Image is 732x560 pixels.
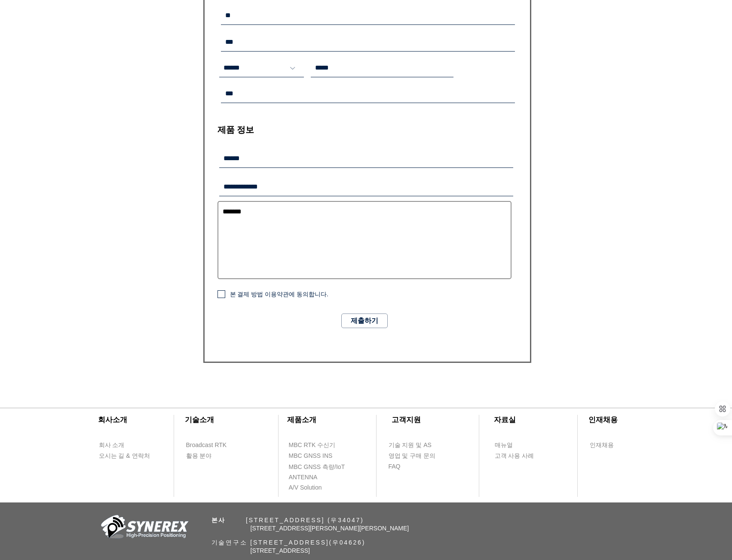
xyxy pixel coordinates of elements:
span: FAQ [389,463,401,471]
span: ​기술소개 [185,416,214,424]
span: ​ [STREET_ADDRESS] (우34047) [211,517,364,523]
a: 인재채용 [589,440,630,450]
a: ANTENNA [288,472,338,483]
span: 활용 분야 [186,452,212,460]
span: MBC RTK 수신기 [289,441,336,450]
a: 고객 사용 사례 [494,450,544,461]
a: 활용 분야 [186,450,235,461]
a: 오시는 길 & 연락처 [98,450,156,461]
span: MBC GNSS INS [289,452,333,460]
span: 회사 소개 [99,441,125,450]
a: Broadcast RTK [186,440,235,450]
span: ​자료실 [494,416,516,424]
span: MBC GNSS 측량/IoT [289,463,345,472]
span: [STREET_ADDRESS] [251,547,310,554]
span: ​회사소개 [98,416,127,424]
span: ​제품 정보 [217,125,254,134]
a: A/V Solution [288,482,338,493]
span: Broadcast RTK [186,441,227,450]
button: 제출하기 [341,313,388,328]
span: 영업 및 구매 문의 [389,452,436,460]
span: 인재채용 [590,441,614,450]
span: 본사 [211,517,226,523]
span: ​인재채용 [588,416,618,424]
iframe: Wix Chat [633,523,732,560]
span: 고객 사용 사례 [495,452,534,460]
span: A/V Solution [289,484,322,492]
a: 기술 지원 및 AS [388,440,453,450]
a: 매뉴얼 [494,440,544,450]
span: 본 결제 방법 이용약관에 동의합니다. [230,291,328,298]
span: 기술연구소 [STREET_ADDRESS](우04626) [211,539,366,546]
img: 회사_로고-removebg-preview.png [96,514,191,542]
a: 영업 및 구매 문의 [388,450,438,461]
a: 회사 소개 [98,440,148,450]
a: MBC GNSS INS [288,450,342,461]
a: FAQ [388,461,438,472]
span: 기술 지원 및 AS [389,441,432,450]
span: 제출하기 [351,316,378,326]
a: MBC RTK 수신기 [288,440,353,450]
a: MBC GNSS 측량/IoT [288,462,364,472]
span: ​고객지원 [392,416,421,424]
span: ​제품소개 [287,416,316,424]
span: 매뉴얼 [495,441,513,450]
span: [STREET_ADDRESS][PERSON_NAME][PERSON_NAME] [251,525,409,532]
span: 오시는 길 & 연락처 [99,452,150,460]
span: ANTENNA [289,473,318,482]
